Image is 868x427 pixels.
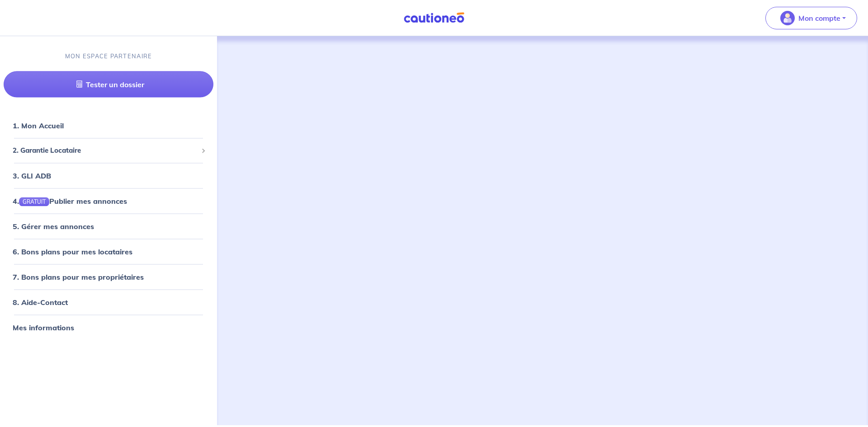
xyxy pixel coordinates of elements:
[4,217,213,235] div: 5. Gérer mes annonces
[13,297,68,306] a: 8. Aide-Contact
[4,142,213,160] div: 2. Garantie Locataire
[400,12,468,23] img: Cautioneo
[4,267,213,286] div: 7. Bons plans pour mes propriétaires
[13,171,51,180] a: 3. GLI ADB
[13,121,64,130] a: 1. Mon Accueil
[13,247,132,256] a: 6. Bons plans pour mes locataires
[4,71,213,98] a: Tester un dossier
[4,192,213,210] div: 4.GRATUITPublier mes annonces
[13,221,94,230] a: 5. Gérer mes annonces
[13,145,198,156] span: 2. Garantie Locataire
[765,7,857,29] button: illu_account_valid_menu.svgMon compte
[4,166,213,184] div: 3. GLI ADB
[780,11,795,25] img: illu_account_valid_menu.svg
[798,13,840,23] p: Mon compte
[65,52,152,61] p: MON ESPACE PARTENAIRE
[4,293,213,311] div: 8. Aide-Contact
[4,318,213,336] div: Mes informations
[4,242,213,260] div: 6. Bons plans pour mes locataires
[4,117,213,135] div: 1. Mon Accueil
[13,196,127,205] a: 4.GRATUITPublier mes annonces
[13,323,74,332] a: Mes informations
[13,272,144,281] a: 7. Bons plans pour mes propriétaires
